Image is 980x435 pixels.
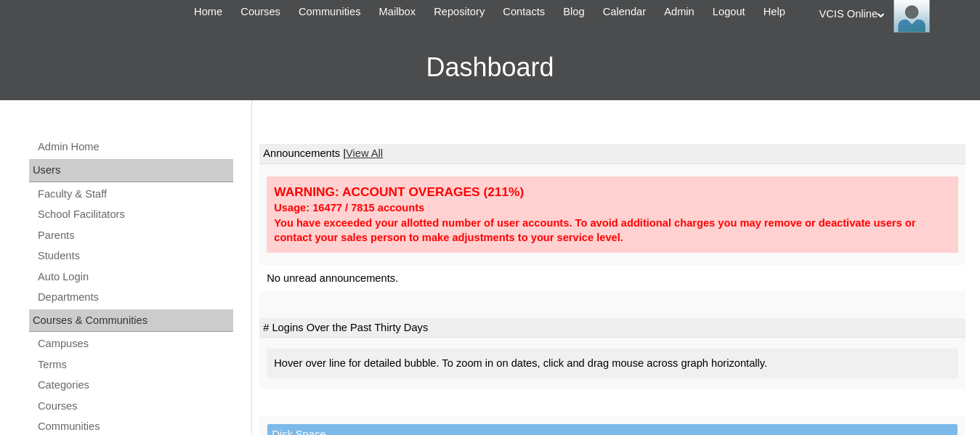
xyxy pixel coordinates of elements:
a: Students [36,247,233,265]
a: Categories [36,376,233,394]
div: Courses & Communities [29,309,233,333]
td: No unread announcements. [259,265,965,292]
div: Hover over line for detailed bubble. To zoom in on dates, click and drag mouse across graph horiz... [267,349,958,378]
a: Repository [426,4,492,20]
a: Help [756,4,793,20]
div: WARNING: ACCOUNT OVERAGES (211%) [274,184,951,200]
a: Logout [705,4,753,20]
a: Calendar [596,4,653,20]
a: Campuses [36,335,233,353]
span: Blog [563,4,584,20]
strong: Usage: 16477 / 7815 accounts [274,202,424,214]
h3: Dashboard [7,35,973,100]
span: Calendar [603,4,646,20]
a: View All [346,147,383,159]
a: Departments [36,288,233,306]
span: Repository [434,4,485,20]
a: Blog [556,4,591,20]
span: Help [764,4,785,20]
a: Admin Home [36,138,233,156]
a: Courses [36,397,233,415]
a: Admin [657,4,702,20]
td: Announcements | [259,144,965,164]
span: Courses [240,4,280,20]
div: You have exceeded your allotted number of user accounts. To avoid additional charges you may remo... [274,216,951,245]
span: Contacts [503,4,545,20]
a: Courses [233,4,288,20]
span: Admin [664,4,694,20]
a: Terms [36,356,233,374]
a: Parents [36,227,233,245]
a: Faculty & Staff [36,185,233,203]
td: # Logins Over the Past Thirty Days [259,318,965,338]
a: School Facilitators [36,206,233,224]
span: Communities [299,4,361,20]
a: Auto Login [36,268,233,286]
div: Users [29,159,233,182]
span: Home [194,4,222,20]
a: Mailbox [372,4,424,20]
a: Communities [291,4,368,20]
a: Home [187,4,230,20]
span: Logout [713,4,745,20]
a: Contacts [495,4,552,20]
span: Mailbox [379,4,416,20]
